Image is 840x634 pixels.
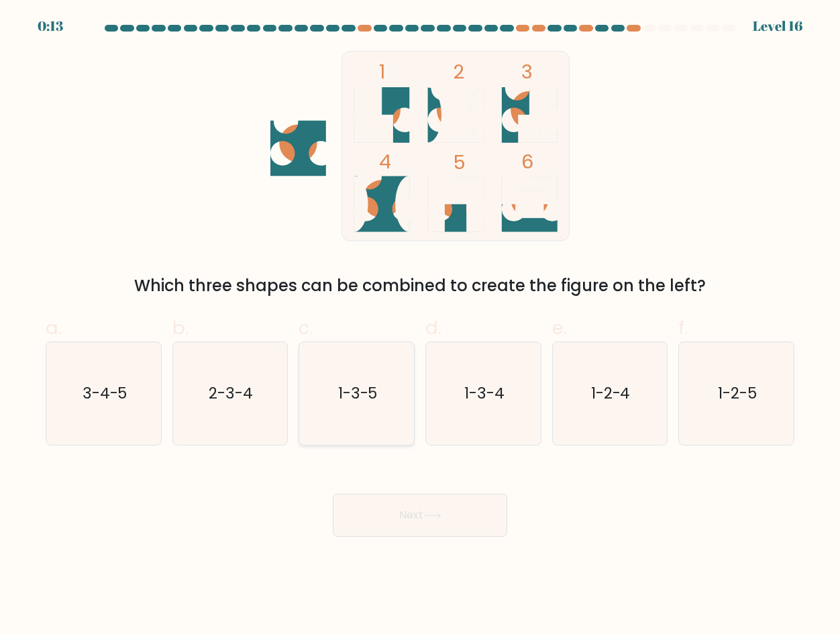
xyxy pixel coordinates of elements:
tspan: 5 [453,149,466,176]
span: b. [172,315,189,341]
tspan: 3 [521,58,533,85]
text: 1-2-4 [591,382,631,404]
text: 1-3-4 [464,382,505,404]
tspan: 4 [379,148,391,175]
div: 0:13 [38,16,63,36]
div: Level 16 [753,16,802,36]
div: Which three shapes can be combined to create the figure on the left? [54,274,786,298]
span: f. [678,315,688,341]
span: e. [552,315,567,341]
button: Next [333,494,507,537]
text: 2-3-4 [209,382,254,404]
text: 1-2-5 [718,382,757,404]
tspan: 1 [379,58,385,85]
span: c. [299,315,313,341]
text: 3-4-5 [82,382,127,404]
span: a. [46,315,62,341]
text: 1-3-5 [338,382,378,404]
tspan: 6 [521,148,533,175]
tspan: 2 [453,58,464,85]
span: d. [425,315,441,341]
